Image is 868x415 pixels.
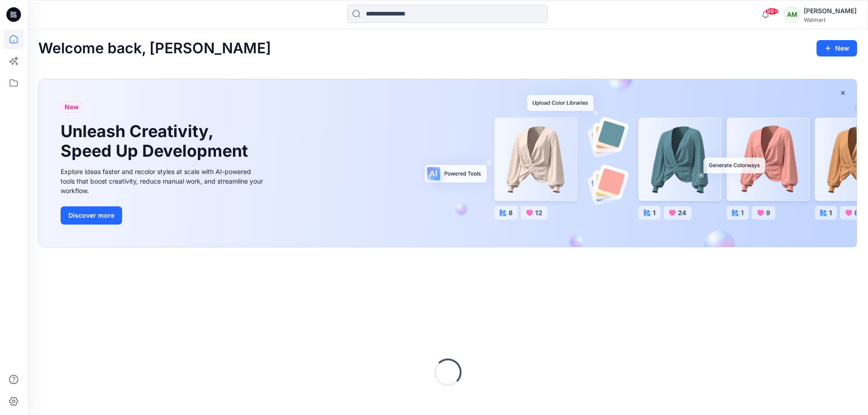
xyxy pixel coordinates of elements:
[804,5,857,16] div: [PERSON_NAME]
[61,206,122,225] button: Discover more
[784,6,800,23] div: AM
[61,167,266,195] div: Explore ideas faster and recolor styles at scale with AI-powered tools that boost creativity, red...
[38,40,271,57] h2: Welcome back, [PERSON_NAME]
[61,206,266,225] a: Discover more
[765,8,779,15] span: 99+
[65,102,79,113] span: New
[61,122,252,161] h1: Unleash Creativity, Speed Up Development
[804,16,857,23] div: Walmart
[817,40,857,56] button: New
